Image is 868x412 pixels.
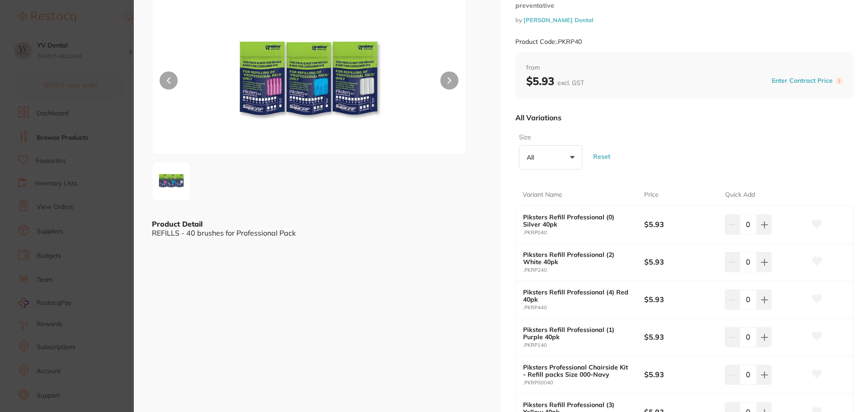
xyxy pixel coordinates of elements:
[152,219,203,228] b: Product Detail
[523,364,632,378] b: Piksters Professional Chairside Kit - Refill packs Size 000-Navy
[527,153,538,161] p: All
[215,11,403,154] img: ODYtNTEzLWpwZw
[523,305,644,311] small: .PKRP440
[523,326,632,341] b: Piksters Refill Professional (1) Purple 40pk
[523,380,644,386] small: .PKRP00040
[526,63,843,72] span: from
[557,79,584,87] span: excl. GST
[526,74,584,88] b: $5.93
[644,332,717,342] b: $5.93
[523,342,644,348] small: .PKRP140
[590,140,613,173] button: Reset
[644,190,659,199] p: Price
[523,267,644,273] small: .PKRP240
[769,76,835,85] button: Enter Contract Price
[523,289,632,303] b: Piksters Refill Professional (4) Red 40pk
[515,17,854,24] small: by
[644,369,717,379] b: $5.93
[152,229,483,237] div: REFILLS - 40 brushes for Professional Pack
[523,213,632,228] b: Piksters Refill Professional (0) Silver 40pk
[644,257,717,267] b: $5.93
[644,219,717,229] b: $5.93
[523,251,632,265] b: Piksters Refill Professional (2) White 40pk
[515,2,854,9] small: preventative
[515,38,582,46] small: Product Code: .PKRP40
[519,133,580,142] label: Size
[725,190,755,199] p: Quick Add
[519,145,582,170] button: All
[644,294,717,304] b: $5.93
[523,190,562,199] p: Variant Name
[835,77,843,85] label: i
[524,16,593,24] a: [PERSON_NAME] Dental
[523,230,644,236] small: .PKRP040
[515,113,561,122] p: All Variations
[155,165,188,198] img: ODYtNTEzLWpwZw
